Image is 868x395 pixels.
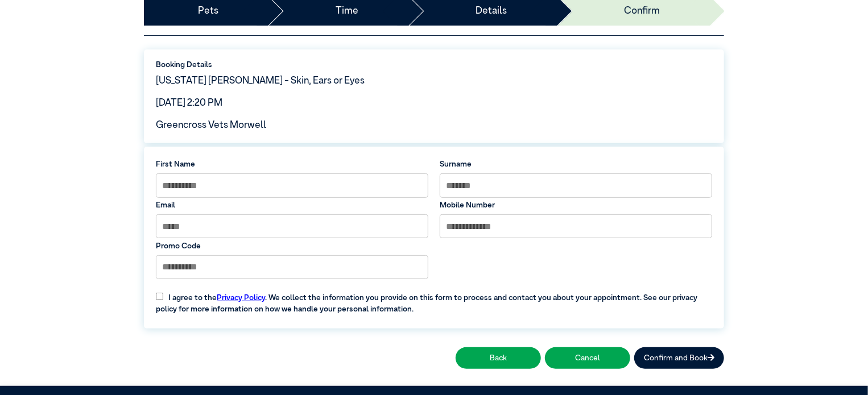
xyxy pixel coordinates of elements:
[156,59,712,70] label: Booking Details
[476,4,507,19] a: Details
[634,347,724,368] button: Confirm and Book
[156,199,428,211] label: Email
[217,294,265,302] a: Privacy Policy
[156,120,266,130] span: Greencross Vets Morwell
[198,4,218,19] a: Pets
[156,98,222,108] span: [DATE] 2:20 PM
[150,284,718,315] label: I agree to the . We collect the information you provide on this form to process and contact you a...
[156,76,365,86] span: [US_STATE] [PERSON_NAME] - Skin, Ears or Eyes
[336,4,358,19] a: Time
[456,347,541,368] button: Back
[156,159,428,170] label: First Name
[440,159,712,170] label: Surname
[156,240,428,252] label: Promo Code
[156,293,163,300] input: I agree to thePrivacy Policy. We collect the information you provide on this form to process and ...
[440,199,712,211] label: Mobile Number
[545,347,630,368] button: Cancel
